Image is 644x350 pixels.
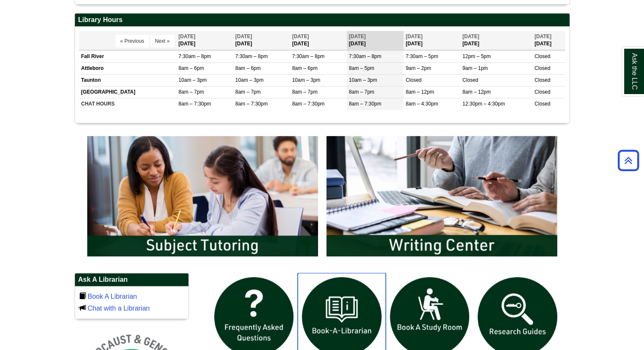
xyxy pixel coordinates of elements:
span: 8am – 6pm [179,65,204,71]
span: 8am – 7:30pm [179,101,211,107]
span: 7:30am – 8pm [292,53,325,59]
th: [DATE] [460,31,532,50]
th: [DATE] [177,31,233,50]
span: 7:30am – 8pm [179,53,211,59]
span: [DATE] [406,33,423,39]
span: [DATE] [462,33,479,39]
span: Closed [462,77,478,83]
span: 8am – 7:30pm [349,101,381,107]
span: 8am – 7:30pm [292,101,325,107]
span: 8am – 7pm [235,89,261,95]
span: 9am – 2pm [406,65,431,71]
span: 8am – 12pm [462,89,491,95]
span: 8am – 6pm [235,65,261,71]
th: [DATE] [233,31,290,50]
span: 8am – 6pm [292,65,318,71]
span: 8am – 7pm [179,89,204,95]
span: Closed [534,89,550,95]
div: slideshow [83,132,561,264]
td: [GEOGRAPHIC_DATA] [79,86,177,98]
span: [DATE] [179,33,196,39]
span: [DATE] [292,33,309,39]
span: Closed [406,77,421,83]
td: Taunton [79,75,177,86]
span: 8am – 5pm [349,65,374,71]
button: « Previous [116,35,149,47]
span: 8am – 12pm [406,89,434,95]
span: 12pm – 5pm [462,53,491,59]
span: 8am – 7pm [292,89,318,95]
span: [DATE] [534,33,551,39]
th: [DATE] [404,31,460,50]
span: 8am – 4:30pm [406,101,438,107]
th: [DATE] [532,31,565,50]
span: 10am – 3pm [179,77,207,83]
span: 10am – 3pm [349,77,377,83]
span: 10am – 3pm [292,77,321,83]
span: Closed [534,101,550,107]
span: 12:30pm – 4:30pm [462,101,505,107]
span: 8am – 7pm [349,89,374,95]
td: Fall River [79,50,177,62]
span: Closed [534,65,550,71]
span: [DATE] [235,33,252,39]
span: 8am – 7:30pm [235,101,268,107]
span: 10am – 3pm [235,77,264,83]
span: 7:30am – 8pm [235,53,268,59]
th: [DATE] [347,31,404,50]
a: Back to Top [615,155,642,166]
th: [DATE] [290,31,347,50]
td: Attleboro [79,62,177,74]
span: 7:30am – 8pm [349,53,381,59]
td: CHAT HOURS [79,98,177,110]
span: [DATE] [349,33,366,39]
span: 7:30am – 5pm [406,53,438,59]
img: Writing Center Information [322,132,561,261]
h2: Library Hours [75,14,569,27]
span: 9am – 1pm [462,65,488,71]
h2: Ask A Librarian [75,273,188,286]
span: Closed [534,53,550,59]
img: Subject Tutoring Information [83,132,322,261]
a: Book A Librarian [88,293,137,300]
button: Next » [150,35,174,47]
span: Closed [534,77,550,83]
a: Chat with a Librarian [88,305,150,312]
